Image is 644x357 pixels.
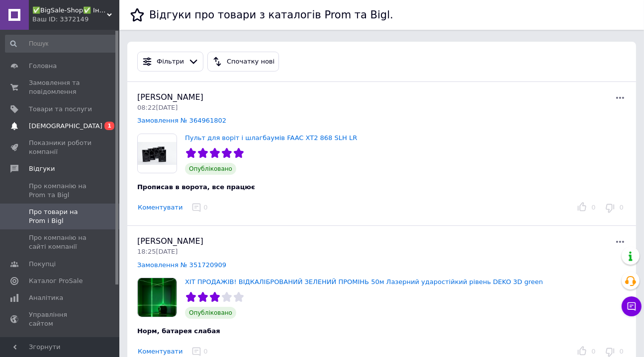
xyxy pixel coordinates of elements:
[29,62,57,71] span: Головна
[225,57,276,67] div: Спочатку нові
[29,310,92,328] span: Управління сайтом
[138,134,177,173] img: Пульт для воріт і шлагбаумів FAAC XT2 868 SLH LR
[29,277,83,286] span: Каталог ProSale
[137,183,255,191] span: Прописав в ворота, все працює
[29,182,92,200] span: Про компанію на Prom та Bigl
[29,337,92,355] span: Гаманець компанії
[137,248,178,255] span: 18:25[DATE]
[29,293,63,302] span: Аналітика
[207,52,279,71] button: Спочатку нові
[104,122,114,130] span: 1
[137,117,226,124] a: Замовлення № 364961802
[29,260,56,269] span: Покупці
[29,122,102,131] span: [DEMOGRAPHIC_DATA]
[137,347,183,357] button: Коментувати
[149,9,393,21] h1: Відгуки про товари з каталогів Prom та Bigl.
[29,208,92,225] span: Про товари на Prom і Bigl
[185,163,236,175] span: Опубліковано
[137,203,183,213] button: Коментувати
[32,15,119,24] div: Ваш ID: 3372149
[622,296,642,316] button: Чат з покупцем
[185,134,357,142] a: Пульт для воріт і шлагбаумів FAAC XT2 868 SLH LR
[29,139,92,156] span: Показники роботи компанії
[137,52,203,71] button: Фільтри
[185,278,543,286] a: ХІТ ПРОДАЖІВ! ВІДКАЛІБРОВАНИЙ ЗЕЛЕНИЙ ПРОМІНЬ 50м Лазерний ударостійкий рівень DEKO 3D green
[137,261,226,269] a: Замовлення № 351720909
[185,307,236,319] span: Опубліковано
[137,327,220,335] span: Норм, батарея слабая
[29,164,55,173] span: Відгуки
[29,78,92,96] span: Замовлення та повідомлення
[155,57,186,67] div: Фільтри
[29,233,92,251] span: Про компанію на сайті компанії
[29,105,92,114] span: Товари та послуги
[137,236,203,246] span: [PERSON_NAME]
[138,278,177,317] img: ХІТ ПРОДАЖІВ! ВІДКАЛІБРОВАНИЙ ЗЕЛЕНИЙ ПРОМІНЬ 50м Лазерний ударостійкий рівень DEKO 3D green
[137,92,203,102] span: [PERSON_NAME]
[5,35,117,53] input: Пошук
[32,6,107,15] span: ✅️BigSale-Shop✅️ Інтернет-Магазин
[137,104,178,111] span: 08:22[DATE]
